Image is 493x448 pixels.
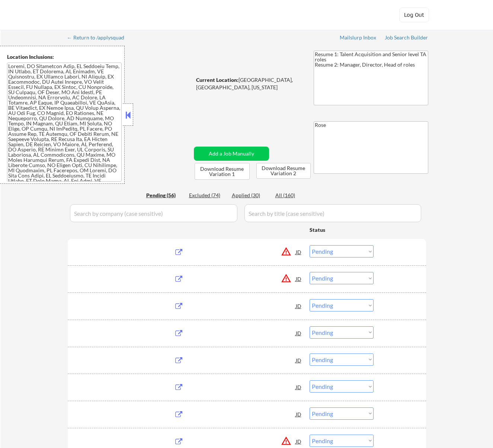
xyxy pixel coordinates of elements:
div: Mailslurp Inbox [340,35,377,40]
input: Search by title (case sensitive) [244,204,421,222]
div: JD [295,326,302,340]
a: Mailslurp Inbox [340,35,377,42]
div: JD [295,272,302,285]
div: Location Inclusions: [7,53,122,61]
div: Status [310,223,374,236]
div: Pending (56) [146,192,183,199]
div: JD [295,353,302,367]
div: JD [295,245,302,259]
button: Download Resume Variation 1 [195,163,250,180]
div: JD [295,407,302,421]
button: Log Out [399,7,429,22]
div: Applied (30) [232,192,269,199]
button: Add a Job Manually [194,147,269,161]
div: [GEOGRAPHIC_DATA], [GEOGRAPHIC_DATA], [US_STATE] [196,76,301,91]
a: ← Return to /applysquad [67,35,131,42]
button: warning_amber [281,273,291,284]
button: warning_amber [281,436,291,446]
input: Search by company (case sensitive) [70,204,237,222]
div: Job Search Builder [385,35,428,40]
div: JD [295,380,302,394]
div: JD [295,299,302,313]
div: Excluded (74) [189,192,226,199]
div: JD [295,435,302,448]
div: ← Return to /applysquad [67,35,131,40]
button: Download Resume Variation 2 [256,163,311,179]
button: warning_amber [281,246,291,257]
div: All (160) [275,192,313,199]
a: Job Search Builder [385,35,428,42]
strong: Current Location: [196,77,239,83]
